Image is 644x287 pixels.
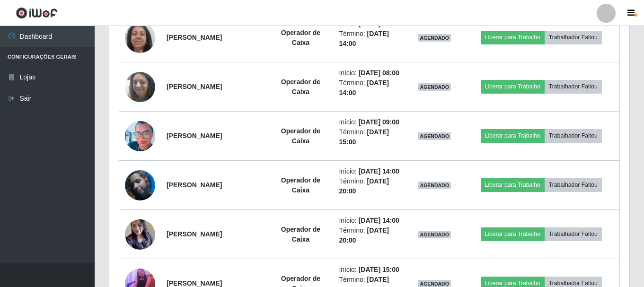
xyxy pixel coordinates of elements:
li: Término: [339,78,400,98]
span: AGENDADO [418,182,451,189]
strong: Operador de Caixa [281,176,320,194]
li: Início: [339,117,400,127]
strong: [PERSON_NAME] [167,230,222,238]
strong: Operador de Caixa [281,226,320,243]
strong: [PERSON_NAME] [167,83,222,90]
li: Início: [339,265,400,275]
time: [DATE] 14:00 [359,167,399,175]
button: Trabalhador Faltou [545,178,602,191]
span: AGENDADO [418,83,451,91]
img: 1736128144098.jpeg [125,67,155,107]
button: Trabalhador Faltou [545,227,602,241]
time: [DATE] 09:00 [359,118,399,126]
img: 1641606905427.jpeg [125,158,155,212]
button: Trabalhador Faltou [545,31,602,44]
strong: Operador de Caixa [281,78,320,96]
strong: Operador de Caixa [281,29,320,46]
button: Liberar para Trabalho [481,129,545,142]
time: [DATE] 08:00 [359,69,399,77]
img: 1709656431175.jpeg [125,17,155,58]
strong: [PERSON_NAME] [167,279,222,287]
span: AGENDADO [418,132,451,140]
li: Início: [339,216,400,226]
button: Liberar para Trabalho [481,80,545,93]
strong: [PERSON_NAME] [167,181,222,189]
strong: [PERSON_NAME] [167,34,222,41]
li: Início: [339,68,400,78]
li: Término: [339,29,400,49]
li: Término: [339,226,400,245]
button: Trabalhador Faltou [545,129,602,142]
li: Término: [339,176,400,196]
button: Liberar para Trabalho [481,178,545,191]
img: CoreUI Logo [16,7,58,19]
button: Trabalhador Faltou [545,80,602,93]
strong: [PERSON_NAME] [167,132,222,139]
time: [DATE] 14:00 [359,217,399,224]
img: 1711331188761.jpeg [125,214,155,254]
strong: Operador de Caixa [281,127,320,145]
li: Início: [339,166,400,176]
li: Término: [339,127,400,147]
time: [DATE] 15:00 [359,266,399,273]
button: Liberar para Trabalho [481,31,545,44]
span: AGENDADO [418,34,451,42]
button: Liberar para Trabalho [481,227,545,241]
img: 1650895174401.jpeg [125,117,155,155]
span: AGENDADO [418,231,451,238]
